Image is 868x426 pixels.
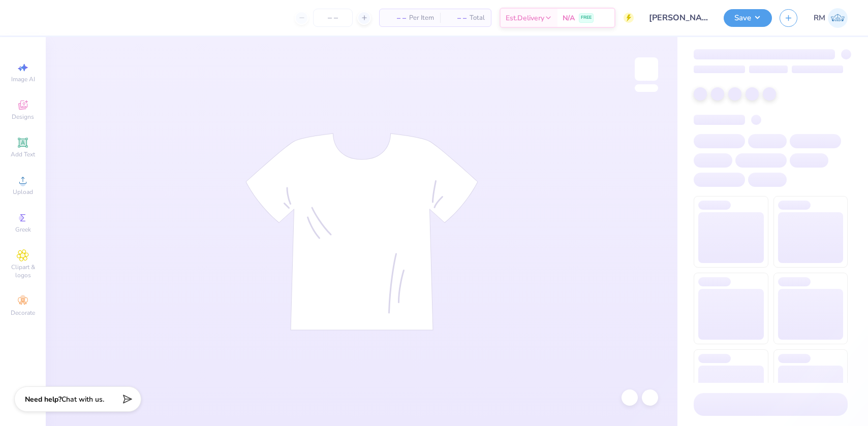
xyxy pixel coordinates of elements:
button: Save [724,9,772,27]
span: N/A [563,13,575,23]
span: RM [814,12,825,24]
span: Add Text [11,150,35,158]
span: Chat with us. [61,395,104,404]
span: Est. Delivery [506,13,544,23]
a: RM [814,8,848,28]
span: Image AI [11,75,35,83]
span: Per Item [409,13,434,23]
span: – – [446,13,467,23]
span: – – [386,13,406,23]
span: Decorate [11,309,35,317]
strong: Need help? [25,395,61,404]
img: tee-skeleton.svg [245,133,478,331]
input: – – [313,9,353,27]
span: Clipart & logos [5,263,41,279]
span: FREE [581,14,592,21]
span: Designs [12,113,34,121]
span: Upload [13,188,33,196]
input: Untitled Design [641,8,716,28]
span: Total [470,13,485,23]
span: Greek [15,225,31,234]
img: Roberta Manuel [828,8,848,28]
